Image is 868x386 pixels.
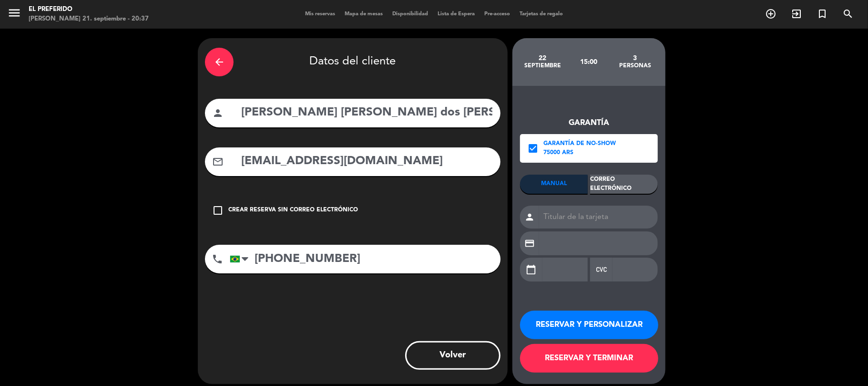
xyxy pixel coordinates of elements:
input: Nombre del cliente [240,103,493,123]
div: Datos del cliente [205,45,500,79]
div: 3 [612,54,658,62]
button: RESERVAR Y PERSONALIZAR [520,311,658,339]
div: personas [612,62,658,70]
input: Titular de la tarjeta [539,206,658,229]
div: 22 [520,54,566,62]
input: Número de teléfono... [230,245,500,273]
span: Tarjetas de regalo [515,11,568,17]
div: Garantía [520,117,658,129]
i: menu [7,6,21,20]
iframe: Secure payment input frame [548,258,582,281]
div: Garantía de no-show [543,139,616,149]
button: menu [7,6,21,23]
span: Mis reservas [300,11,340,17]
span: Lista de Espera [433,11,480,17]
div: septiembre [520,62,566,70]
div: Correo Electrónico [590,175,658,194]
i: exit_to_app [791,8,802,20]
i: phone [212,253,223,265]
i: check_box_outline_blank [212,205,224,216]
div: Brazil (Brasil): +55 [230,245,252,273]
div: 15:00 [566,45,612,79]
div: 75000 ARS [543,148,616,158]
i: check_box [527,143,539,154]
i: calendar_today [526,264,537,275]
button: Volver [405,341,500,370]
i: arrow_back [214,56,225,68]
i: credit_card [524,238,535,249]
div: Crear reserva sin correo electrónico [228,206,358,215]
i: turned_in_not [817,8,828,20]
div: MANUAL [520,175,588,194]
span: Disponibilidad [388,11,433,17]
i: mail_outline [212,156,224,167]
input: Email del cliente [240,152,493,171]
span: Mapa de mesas [340,11,388,17]
button: RESERVAR Y TERMINAR [520,344,658,373]
div: El Preferido [29,5,149,14]
i: search [842,8,854,20]
div: [PERSON_NAME] 21. septiembre - 20:37 [29,14,149,24]
i: person [212,107,224,119]
iframe: Secure payment input frame [618,258,653,281]
span: Pre-acceso [480,11,515,17]
i: person [524,212,535,222]
i: add_circle_outline [765,8,776,20]
iframe: Secure payment input frame [544,232,653,255]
